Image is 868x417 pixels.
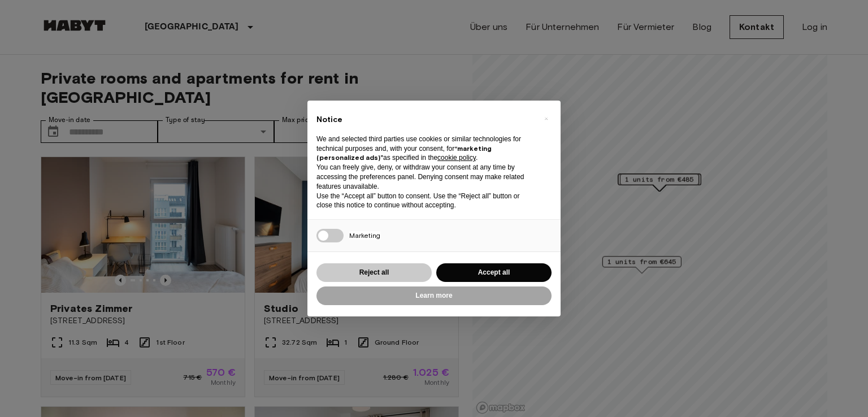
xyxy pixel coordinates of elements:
[316,192,533,211] p: Use the “Accept all” button to consent. Use the “Reject all” button or close this notice to conti...
[316,144,492,162] strong: “marketing (personalized ads)”
[537,110,555,128] button: Close this notice
[316,263,432,282] button: Reject all
[316,114,533,125] h2: Notice
[349,231,380,240] span: Marketing
[316,134,533,163] p: We and selected third parties use cookies or similar technologies for technical purposes and, wit...
[316,286,552,305] button: Learn more
[544,112,548,125] span: ×
[316,163,533,191] p: You can freely give, deny, or withdraw your consent at any time by accessing the preferences pane...
[437,154,476,162] a: cookie policy
[436,263,552,282] button: Accept all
